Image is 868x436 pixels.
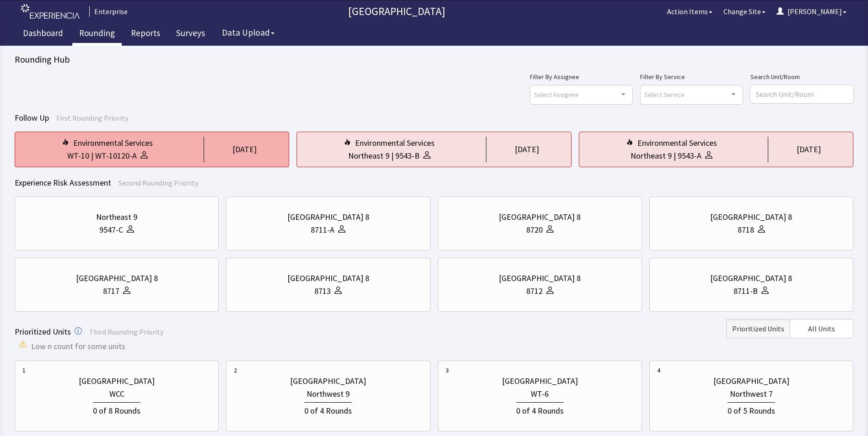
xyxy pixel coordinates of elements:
div: Follow Up [15,112,853,124]
div: [DATE] [797,143,821,156]
div: Environmental Services [73,137,153,149]
div: Rounding Hub [15,53,853,66]
span: Prioritized Units [732,323,784,334]
div: 8720 [526,223,543,236]
div: 8718 [738,223,754,236]
button: Action Items [662,2,718,21]
div: [GEOGRAPHIC_DATA] 8 [499,211,581,223]
span: Select Service [644,89,685,100]
div: [DATE] [232,143,257,156]
div: | [89,149,95,162]
div: [GEOGRAPHIC_DATA] 8 [287,211,369,223]
div: [GEOGRAPHIC_DATA] 8 [287,272,369,285]
div: [GEOGRAPHIC_DATA] 8 [710,211,792,223]
a: Reports [124,23,167,46]
div: 9547-C [99,223,123,236]
span: Select Assignee [534,89,579,100]
div: Northeast 9 [348,149,389,162]
div: | [389,149,395,162]
button: [PERSON_NAME] [771,2,852,21]
div: Northwest 7 [730,388,773,400]
div: WT-6 [531,388,549,400]
div: WT-10120-A [95,149,137,162]
div: Enterprise [89,6,128,17]
div: 8712 [526,285,543,298]
div: 9543-B [395,149,420,162]
p: [GEOGRAPHIC_DATA] [131,4,662,19]
button: Prioritized Units [726,319,790,338]
label: Search Unit/Room [750,71,853,82]
div: [GEOGRAPHIC_DATA] [290,375,366,388]
span: First Rounding Priority [56,113,128,122]
div: 8717 [103,285,119,298]
div: 8711-A [311,223,334,236]
div: | [672,149,678,162]
label: Filter By Assignee [530,71,633,82]
div: 0 of 4 Rounds [516,402,564,417]
div: 9543-A [678,149,701,162]
div: 8713 [314,285,331,298]
div: [GEOGRAPHIC_DATA] [502,375,578,388]
span: Prioritized Units [15,326,71,337]
img: experiencia_logo.png [21,4,80,19]
div: Environmental Services [355,137,435,149]
input: Search Unit/Room [750,85,853,103]
div: WT-10 [67,149,89,162]
div: 0 of 8 Rounds [93,402,140,417]
span: Third Rounding Priority [89,327,163,336]
div: Northeast 9 [96,211,137,223]
a: Rounding [72,23,122,46]
div: [GEOGRAPHIC_DATA] [79,375,155,388]
div: 1 [22,366,26,375]
div: WCC [109,388,124,400]
button: All Units [790,319,853,338]
span: Second Rounding Priority [119,178,198,187]
div: [GEOGRAPHIC_DATA] 8 [499,272,581,285]
div: 2 [234,366,237,375]
label: Filter By Service [640,71,743,82]
a: Surveys [169,23,212,46]
div: Northeast 9 [631,149,672,162]
div: Northwest 9 [307,388,350,400]
span: Low n count for some units [31,340,125,353]
div: Environmental Services [637,137,717,149]
div: 3 [446,366,449,375]
div: 0 of 4 Rounds [304,402,352,417]
div: [GEOGRAPHIC_DATA] 8 [76,272,158,285]
a: Dashboard [16,23,70,46]
div: [GEOGRAPHIC_DATA] [713,375,789,388]
button: Data Upload [216,24,280,41]
div: [GEOGRAPHIC_DATA] 8 [710,272,792,285]
button: Change Site [718,2,771,21]
div: 8711-B [733,285,758,298]
div: 0 of 5 Rounds [728,402,775,417]
div: [DATE] [515,143,539,156]
div: Experience Risk Assessment [15,176,853,189]
span: All Units [808,323,835,334]
div: 4 [657,366,660,375]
